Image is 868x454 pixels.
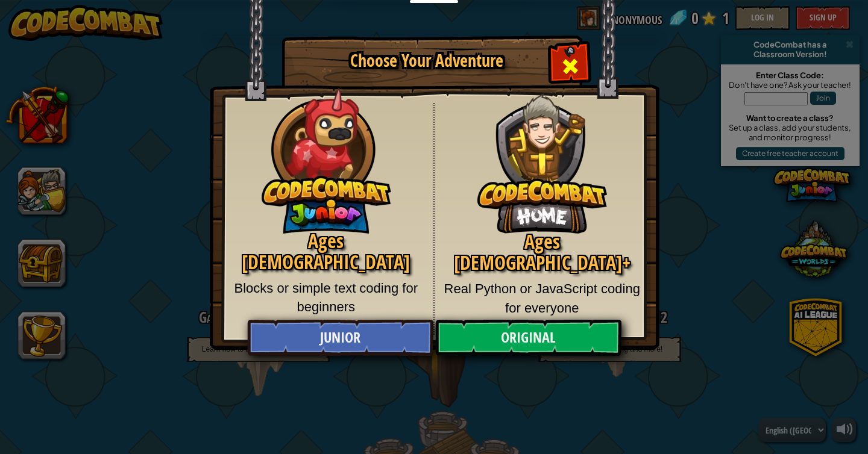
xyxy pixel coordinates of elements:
[477,75,607,234] img: CodeCombat Original hero character
[444,279,641,317] p: Real Python or JavaScript coding for everyone
[435,320,621,356] a: Original
[228,279,424,317] p: Blocks or simple text coding for beginners
[444,231,641,273] h2: Ages [DEMOGRAPHIC_DATA]+
[247,320,433,356] a: Junior
[262,80,391,234] img: CodeCombat Junior hero character
[551,46,589,84] div: Close modal
[228,231,424,273] h2: Ages [DEMOGRAPHIC_DATA]
[303,52,550,70] h1: Choose Your Adventure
